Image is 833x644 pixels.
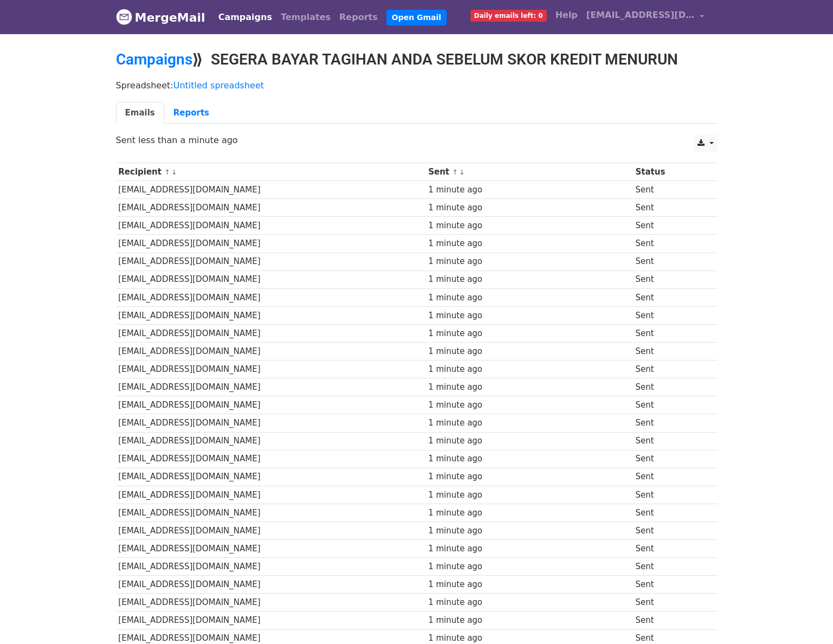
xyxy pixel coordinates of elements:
td: [EMAIL_ADDRESS][DOMAIN_NAME] [116,271,426,288]
td: Sent [633,288,707,306]
td: Sent [633,217,707,235]
td: [EMAIL_ADDRESS][DOMAIN_NAME] [116,181,426,199]
div: 1 minute ago [428,614,630,627]
td: [EMAIL_ADDRESS][DOMAIN_NAME] [116,396,426,414]
div: 1 minute ago [428,255,630,268]
div: 1 minute ago [428,202,630,214]
td: [EMAIL_ADDRESS][DOMAIN_NAME] [116,378,426,396]
div: 1 minute ago [428,435,630,447]
a: ↓ [459,168,465,176]
a: Reports [164,102,218,124]
h2: ⟫ SEGERA BAYAR TAGIHAN ANDA SEBELUM SKOR KREDIT MENURUN [116,50,718,69]
td: Sent [633,306,707,324]
img: MergeMail logo [116,9,132,25]
td: Sent [633,253,707,271]
a: Help [551,4,582,26]
a: Daily emails left: 0 [466,4,551,26]
td: [EMAIL_ADDRESS][DOMAIN_NAME] [116,611,426,629]
div: 1 minute ago [428,399,630,411]
div: 1 minute ago [428,453,630,465]
div: 1 minute ago [428,561,630,573]
td: [EMAIL_ADDRESS][DOMAIN_NAME] [116,540,426,558]
a: Reports [335,7,382,28]
td: Sent [633,271,707,288]
div: 1 minute ago [428,471,630,483]
a: ↑ [452,168,458,176]
td: Sent [633,504,707,521]
td: [EMAIL_ADDRESS][DOMAIN_NAME] [116,235,426,253]
th: Status [633,163,707,181]
td: [EMAIL_ADDRESS][DOMAIN_NAME] [116,504,426,521]
div: 1 minute ago [428,184,630,196]
td: [EMAIL_ADDRESS][DOMAIN_NAME] [116,594,426,611]
td: Sent [633,540,707,558]
a: Emails [116,102,164,124]
td: Sent [633,235,707,253]
a: Campaigns [214,7,276,28]
a: Templates [276,7,335,28]
div: 1 minute ago [428,327,630,340]
td: Sent [633,343,707,360]
div: 1 minute ago [428,345,630,358]
div: 1 minute ago [428,381,630,394]
td: [EMAIL_ADDRESS][DOMAIN_NAME] [116,360,426,378]
td: [EMAIL_ADDRESS][DOMAIN_NAME] [116,450,426,468]
div: 1 minute ago [428,310,630,322]
div: 1 minute ago [428,507,630,519]
span: Daily emails left: 0 [470,10,547,22]
div: 1 minute ago [428,237,630,250]
td: Sent [633,521,707,539]
td: [EMAIL_ADDRESS][DOMAIN_NAME] [116,576,426,594]
td: Sent [633,468,707,486]
td: [EMAIL_ADDRESS][DOMAIN_NAME] [116,217,426,235]
a: MergeMail [116,6,205,29]
a: ↓ [171,168,177,176]
div: 1 minute ago [428,525,630,537]
td: [EMAIL_ADDRESS][DOMAIN_NAME] [116,432,426,450]
td: Sent [633,396,707,414]
td: Sent [633,378,707,396]
td: Sent [633,324,707,342]
td: [EMAIL_ADDRESS][DOMAIN_NAME] [116,486,426,504]
td: [EMAIL_ADDRESS][DOMAIN_NAME] [116,306,426,324]
a: Untitled spreadsheet [173,80,264,91]
td: Sent [633,360,707,378]
td: [EMAIL_ADDRESS][DOMAIN_NAME] [116,414,426,432]
td: Sent [633,199,707,217]
td: Sent [633,450,707,468]
td: [EMAIL_ADDRESS][DOMAIN_NAME] [116,199,426,217]
td: Sent [633,558,707,576]
a: Open Gmail [386,10,447,25]
td: Sent [633,414,707,432]
td: [EMAIL_ADDRESS][DOMAIN_NAME] [116,343,426,360]
div: 1 minute ago [428,292,630,304]
td: Sent [633,594,707,611]
p: Sent less than a minute ago [116,134,718,146]
td: [EMAIL_ADDRESS][DOMAIN_NAME] [116,253,426,271]
td: [EMAIL_ADDRESS][DOMAIN_NAME] [116,324,426,342]
td: [EMAIL_ADDRESS][DOMAIN_NAME] [116,468,426,486]
span: [EMAIL_ADDRESS][DOMAIN_NAME] [586,9,695,22]
div: 1 minute ago [428,578,630,591]
td: Sent [633,432,707,450]
th: Sent [425,163,632,181]
td: Sent [633,181,707,199]
td: [EMAIL_ADDRESS][DOMAIN_NAME] [116,288,426,306]
td: Sent [633,486,707,504]
td: [EMAIL_ADDRESS][DOMAIN_NAME] [116,521,426,539]
p: Spreadsheet: [116,80,718,91]
div: 1 minute ago [428,543,630,555]
div: 1 minute ago [428,489,630,501]
div: 1 minute ago [428,596,630,609]
th: Recipient [116,163,426,181]
a: ↑ [164,168,170,176]
td: Sent [633,576,707,594]
div: 1 minute ago [428,220,630,232]
td: Sent [633,611,707,629]
a: [EMAIL_ADDRESS][DOMAIN_NAME] [582,4,709,30]
td: [EMAIL_ADDRESS][DOMAIN_NAME] [116,558,426,576]
div: 1 minute ago [428,273,630,286]
div: 1 minute ago [428,417,630,429]
div: 1 minute ago [428,363,630,376]
a: Campaigns [116,50,192,68]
